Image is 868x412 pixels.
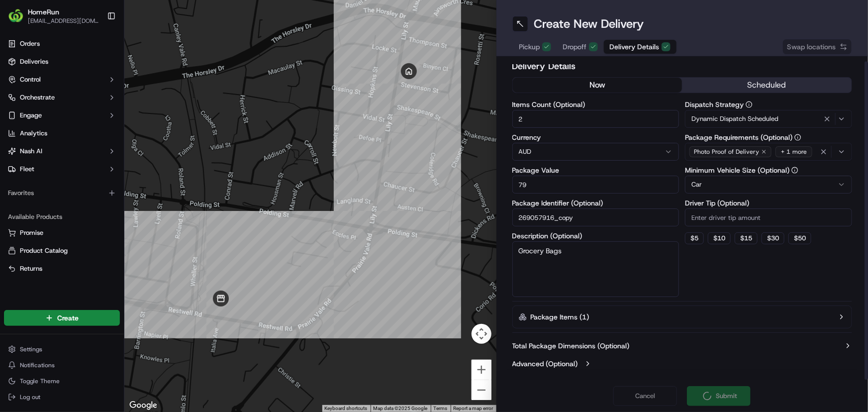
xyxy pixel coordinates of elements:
label: Driver Tip (Optional) [685,200,852,206]
span: Pickup [519,42,540,52]
button: Create [4,310,120,326]
span: Deliveries [20,57,48,66]
button: Toggle Theme [4,374,120,388]
span: Control [20,75,41,84]
button: $10 [708,232,731,244]
img: Google [127,399,160,412]
a: Product Catalog [8,246,116,255]
label: Dispatch Strategy [685,101,852,108]
button: scheduled [682,78,852,93]
span: Product Catalog [20,246,68,255]
button: Fleet [4,161,120,177]
img: HomeRun [8,8,24,24]
a: Deliveries [4,54,120,70]
button: Orchestrate [4,90,120,105]
button: Map camera controls [472,324,491,344]
button: $15 [735,232,758,244]
label: Advanced (Optional) [512,359,578,369]
button: Photo Proof of Delivery+ 1 more [685,143,852,161]
button: [EMAIL_ADDRESS][DOMAIN_NAME] [28,17,99,25]
input: Enter package value [512,176,679,194]
button: Control [4,72,120,88]
button: $30 [762,232,784,244]
button: Advanced (Optional) [512,359,853,369]
label: Total Package Dimensions (Optional) [512,341,630,351]
button: Settings [4,342,120,356]
h1: Create New Delivery [534,16,644,32]
span: Orchestrate [20,93,55,102]
button: Zoom out [472,380,491,400]
input: Enter driver tip amount [685,208,852,226]
input: Enter package identifier [512,208,679,226]
label: Package Value [512,167,679,174]
button: Engage [4,107,120,123]
textarea: Grocery Bags [512,241,679,297]
span: Returns [20,264,42,273]
a: Promise [8,228,116,237]
button: Nash AI [4,143,120,159]
span: Orders [20,39,40,48]
a: Orders [4,36,120,52]
span: Settings [20,345,42,353]
span: Nash AI [20,147,42,156]
span: Analytics [20,129,47,138]
button: $5 [685,232,704,244]
a: Open this area in Google Maps (opens a new window) [127,399,160,412]
button: Notifications [4,358,120,372]
a: Report a map error [454,406,493,411]
button: $50 [788,232,811,244]
span: Dropoff [563,42,587,52]
button: Total Package Dimensions (Optional) [512,341,853,351]
span: Notifications [20,361,55,369]
button: Keyboard shortcuts [325,405,368,412]
div: + 1 more [775,146,812,157]
label: Items Count (Optional) [512,101,679,108]
span: Promise [20,228,43,237]
button: Dynamic Dispatch Scheduled [685,110,852,128]
span: Photo Proof of Delivery [694,148,759,156]
a: Returns [8,264,116,273]
h2: Delivery Details [512,59,853,73]
label: Package Items ( 1 ) [531,312,589,322]
button: Dispatch Strategy [746,101,753,108]
span: Log out [20,393,40,401]
button: HomeRunHomeRun[EMAIL_ADDRESS][DOMAIN_NAME] [4,4,103,28]
button: Minimum Vehicle Size (Optional) [791,167,798,174]
button: Zoom in [472,360,491,380]
button: Package Items (1) [512,306,853,328]
div: Favorites [4,185,120,201]
button: Package Requirements (Optional) [794,134,801,141]
button: Promise [4,225,120,241]
button: now [513,78,682,93]
label: Package Identifier (Optional) [512,200,679,206]
button: Log out [4,390,120,404]
button: Returns [4,261,120,277]
input: Enter number of items [512,110,679,128]
label: Minimum Vehicle Size (Optional) [685,167,852,174]
a: Terms (opens in new tab) [434,406,448,411]
span: Create [57,313,79,323]
button: HomeRun [28,7,59,17]
span: Dynamic Dispatch Scheduled [691,114,778,123]
span: Toggle Theme [20,377,60,385]
span: Map data ©2025 Google [374,406,428,411]
label: Currency [512,134,679,141]
span: Fleet [20,165,34,174]
button: Product Catalog [4,243,120,259]
span: Delivery Details [610,42,660,52]
a: Analytics [4,125,120,141]
div: Available Products [4,209,120,225]
label: Package Requirements (Optional) [685,134,852,141]
label: Description (Optional) [512,232,679,239]
span: Engage [20,111,42,120]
